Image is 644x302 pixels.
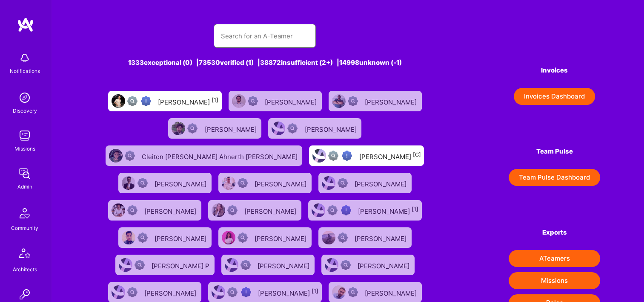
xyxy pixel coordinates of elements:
[218,251,318,279] a: User AvatarNot Scrubbed[PERSON_NAME]
[312,203,325,217] img: User Avatar
[328,151,338,161] img: Not fully vetted
[125,151,135,161] img: Not Scrubbed
[115,169,215,197] a: User AvatarNot Scrubbed[PERSON_NAME]
[315,224,415,251] a: User AvatarNot Scrubbed[PERSON_NAME]
[227,205,238,215] img: Not Scrubbed
[119,258,132,272] img: User Avatar
[358,259,411,270] div: [PERSON_NAME]
[222,176,235,190] img: User Avatar
[412,206,418,212] sup: [1]
[95,58,435,67] div: 1333 exceptional (0) | 73530 verified (1) | 38872 insufficient (2+) | 14998 unknown (-1)
[122,231,135,244] img: User Avatar
[332,285,346,299] img: User Avatar
[16,127,33,144] img: teamwork
[215,224,315,251] a: User AvatarNot Scrubbed[PERSON_NAME]
[222,231,235,244] img: User Avatar
[112,285,125,299] img: User Avatar
[14,203,35,224] img: Community
[212,97,218,103] sup: [1]
[272,122,285,135] img: User Avatar
[135,260,145,270] img: Not Scrubbed
[165,115,265,142] a: User AvatarNot Scrubbed[PERSON_NAME]
[322,231,335,244] img: User Avatar
[227,287,238,297] img: Not fully vetted
[127,287,137,297] img: Not Scrubbed
[17,17,34,32] img: logo
[240,260,251,270] img: Not Scrubbed
[338,178,348,188] img: Not Scrubbed
[137,232,148,243] img: Not Scrubbed
[172,122,185,135] img: User Avatar
[304,123,358,134] div: [PERSON_NAME]
[112,94,125,108] img: User Avatar
[355,232,408,243] div: [PERSON_NAME]
[312,288,318,294] sup: [1]
[338,232,348,243] img: Not Scrubbed
[205,197,305,224] a: User AvatarNot Scrubbed[PERSON_NAME]
[127,96,137,106] img: Not fully vetted
[215,169,315,197] a: User AvatarNot Scrubbed[PERSON_NAME]
[241,287,251,297] img: High Potential User
[325,87,425,115] a: User AvatarNot Scrubbed[PERSON_NAME]
[10,67,40,75] div: Notifications
[287,123,298,134] img: Not Scrubbed
[155,177,208,189] div: [PERSON_NAME]
[305,197,425,224] a: User AvatarNot fully vettedHigh Potential User[PERSON_NAME][1]
[325,258,338,272] img: User Avatar
[312,149,326,163] img: User Avatar
[514,88,595,105] button: Invoices Dashboard
[265,115,365,142] a: User AvatarNot Scrubbed[PERSON_NAME]
[102,142,306,169] a: User AvatarNot ScrubbedCleiton [PERSON_NAME] Ahnerth [PERSON_NAME]
[225,87,325,115] a: User AvatarNot Scrubbed[PERSON_NAME]
[332,94,346,108] img: User Avatar
[306,142,427,169] a: User AvatarNot fully vettedHigh Potential User[PERSON_NAME][C]
[17,182,32,191] div: Admin
[105,197,205,224] a: User AvatarNot Scrubbed[PERSON_NAME]
[144,205,198,216] div: [PERSON_NAME]
[358,205,418,216] div: [PERSON_NAME]
[255,177,308,189] div: [PERSON_NAME]
[112,203,125,217] img: User Avatar
[127,205,137,215] img: Not Scrubbed
[342,151,352,161] img: High Potential User
[115,224,215,251] a: User AvatarNot Scrubbed[PERSON_NAME]
[155,232,208,243] div: [PERSON_NAME]
[509,169,600,186] button: Team Pulse Dashboard
[13,106,37,115] div: Discovery
[212,203,225,217] img: User Avatar
[105,87,225,115] a: User AvatarNot fully vettedHigh Potential User[PERSON_NAME][1]
[244,205,298,216] div: [PERSON_NAME]
[509,229,600,236] h4: Exports
[255,232,308,243] div: [PERSON_NAME]
[220,25,309,47] input: Search for an A-Teamer
[144,287,198,298] div: [PERSON_NAME]
[112,251,218,279] a: User AvatarNot Scrubbed[PERSON_NAME] P
[225,258,238,272] img: User Avatar
[315,169,415,197] a: User AvatarNot Scrubbed[PERSON_NAME]
[348,287,358,297] img: Not Scrubbed
[327,205,338,215] img: Not fully vetted
[141,96,151,106] img: High Potential User
[16,49,33,67] img: bell
[509,272,600,289] button: Missions
[238,178,248,188] img: Not Scrubbed
[16,89,33,106] img: discovery
[412,151,421,158] sup: [C]
[365,96,418,107] div: [PERSON_NAME]
[14,144,35,153] div: Missions
[212,285,225,299] img: User Avatar
[318,251,418,279] a: User AvatarNot Scrubbed[PERSON_NAME]
[365,287,418,298] div: [PERSON_NAME]
[142,150,299,161] div: Cleiton [PERSON_NAME] Ahnerth [PERSON_NAME]
[137,178,148,188] img: Not Scrubbed
[509,250,600,267] button: ATeamers
[187,123,197,134] img: Not Scrubbed
[14,244,35,265] img: Architects
[248,96,258,106] img: Not Scrubbed
[341,205,351,215] img: High Potential User
[11,224,38,232] div: Community
[265,96,318,107] div: [PERSON_NAME]
[355,177,408,189] div: [PERSON_NAME]
[232,94,246,108] img: User Avatar
[509,67,600,74] h4: Invoices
